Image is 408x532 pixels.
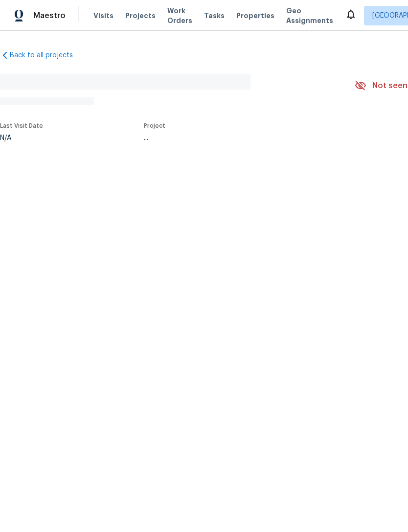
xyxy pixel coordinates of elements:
[144,135,332,141] div: ...
[144,123,165,129] span: Project
[33,11,66,21] span: Maestro
[286,6,333,25] span: Geo Assignments
[125,11,156,21] span: Projects
[167,6,192,25] span: Work Orders
[204,12,225,19] span: Tasks
[236,11,274,21] span: Properties
[93,11,113,21] span: Visits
